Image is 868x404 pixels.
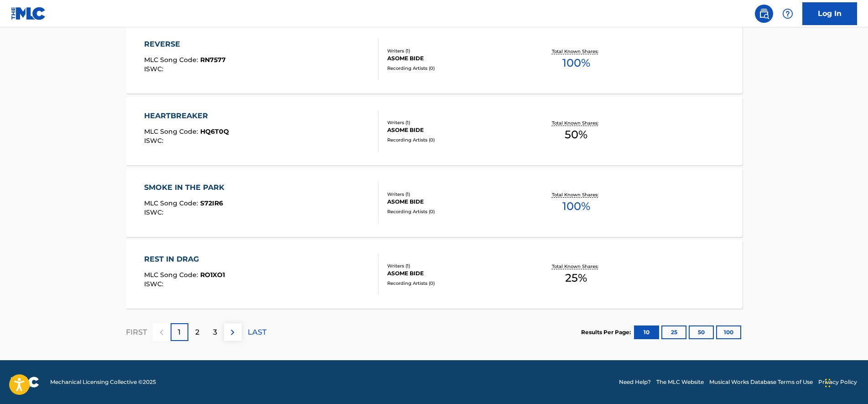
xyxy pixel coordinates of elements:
p: FIRST [126,327,147,338]
p: Total Known Shares: [552,263,601,270]
img: MLC Logo [11,7,46,20]
div: Writers ( 1 ) [387,191,525,198]
p: 1 [178,327,181,338]
iframe: Chat Widget [822,360,868,404]
span: ISWC : [144,208,166,216]
p: Total Known Shares: [552,191,601,198]
a: Log In [802,2,857,25]
a: The MLC Website [656,378,704,386]
p: Total Known Shares: [552,48,601,55]
a: SMOKE IN THE PARKMLC Song Code:S72IR6ISWC:Writers (1)ASOME BIDERecording Artists (0)Total Known S... [126,168,743,237]
img: search [759,8,769,19]
span: RN7577 [200,56,226,64]
span: Mechanical Licensing Collective © 2025 [50,378,156,386]
p: 3 [213,327,217,338]
div: REST IN DRAG [144,254,225,265]
img: logo [11,377,39,388]
span: ISWC : [144,65,166,73]
a: REST IN DRAGMLC Song Code:RO1XO1ISWC:Writers (1)ASOME BIDERecording Artists (0)Total Known Shares... [126,240,743,309]
img: right [227,327,238,338]
span: MLC Song Code : [144,199,200,207]
div: REVERSE [144,39,226,50]
img: help [782,8,793,19]
div: Drag [825,369,831,397]
span: 100 % [562,55,590,71]
button: 10 [634,325,659,339]
span: RO1XO1 [200,271,225,279]
div: ASOME BIDE [387,269,525,278]
span: 25 % [565,270,587,286]
div: Writers ( 1 ) [387,119,525,126]
a: REVERSEMLC Song Code:RN7577ISWC:Writers (1)ASOME BIDERecording Artists (0)Total Known Shares:100% [126,25,743,94]
span: MLC Song Code : [144,271,200,279]
span: S72IR6 [200,199,223,207]
button: 50 [689,325,714,339]
button: 25 [661,325,686,339]
span: MLC Song Code : [144,56,200,64]
span: 50 % [565,126,587,143]
p: Results Per Page: [581,328,633,336]
a: Privacy Policy [818,378,857,386]
span: HQ6T0Q [200,127,229,136]
button: 100 [716,325,741,339]
div: Recording Artists ( 0 ) [387,280,525,287]
p: Total Known Shares: [552,120,601,126]
div: Recording Artists ( 0 ) [387,208,525,215]
div: Writers ( 1 ) [387,262,525,269]
div: SMOKE IN THE PARK [144,182,229,193]
span: MLC Song Code : [144,127,200,136]
a: Musical Works Database Terms of Use [709,378,813,386]
div: HEARTBREAKER [144,110,229,121]
div: Help [779,5,797,23]
div: Recording Artists ( 0 ) [387,136,525,143]
a: HEARTBREAKERMLC Song Code:HQ6T0QISWC:Writers (1)ASOME BIDERecording Artists (0)Total Known Shares... [126,97,743,165]
a: Public Search [755,5,773,23]
div: Writers ( 1 ) [387,47,525,54]
p: 2 [195,327,199,338]
span: ISWC : [144,280,166,288]
div: ASOME BIDE [387,126,525,134]
div: Recording Artists ( 0 ) [387,65,525,72]
p: LAST [248,327,266,338]
span: 100 % [562,198,590,215]
div: ASOME BIDE [387,198,525,206]
a: Need Help? [619,378,651,386]
span: ISWC : [144,136,166,145]
div: ASOME BIDE [387,54,525,63]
